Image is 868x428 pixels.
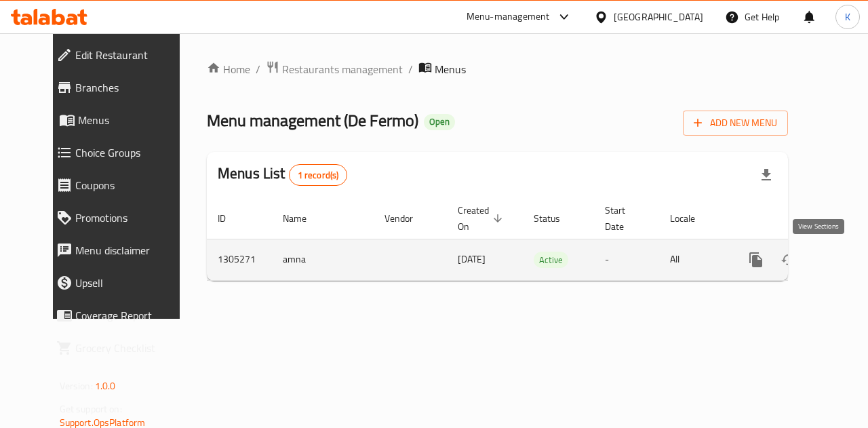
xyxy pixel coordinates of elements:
[534,252,568,268] div: Active
[95,377,116,395] span: 1.0.0
[694,115,777,132] span: Add New Menu
[45,169,198,201] a: Coupons
[75,275,187,291] span: Upsell
[75,210,187,226] span: Promotions
[75,79,187,96] span: Branches
[60,400,122,418] span: Get support on:
[75,340,187,356] span: Grocery Checklist
[45,39,198,71] a: Edit Restaurant
[594,239,659,280] td: -
[289,164,348,186] div: Total records count
[283,210,324,227] span: Name
[740,244,772,276] button: more
[424,116,455,128] span: Open
[45,299,198,332] a: Coverage Report
[534,252,568,268] span: Active
[266,60,403,78] a: Restaurants management
[534,210,578,227] span: Status
[45,104,198,136] a: Menus
[408,61,413,77] li: /
[45,332,198,364] a: Grocery Checklist
[45,201,198,234] a: Promotions
[218,210,243,227] span: ID
[75,144,187,161] span: Choice Groups
[659,239,729,280] td: All
[435,61,466,77] span: Menus
[75,307,187,324] span: Coverage Report
[750,159,783,191] div: Export file
[45,234,198,267] a: Menu disclaimer
[384,210,431,227] span: Vendor
[290,169,347,182] span: 1 record(s)
[75,177,187,193] span: Coupons
[467,9,550,25] div: Menu-management
[272,239,374,280] td: amna
[45,71,198,104] a: Branches
[78,112,187,128] span: Menus
[772,244,805,276] button: Change Status
[683,111,788,136] button: Add New Menu
[207,239,272,280] td: 1305271
[605,202,643,235] span: Start Date
[60,377,93,395] span: Version:
[458,202,507,235] span: Created On
[75,242,187,258] span: Menu disclaimer
[845,9,850,24] span: K
[207,61,250,77] a: Home
[282,61,403,77] span: Restaurants management
[614,9,703,24] div: [GEOGRAPHIC_DATA]
[670,210,713,227] span: Locale
[424,114,455,130] div: Open
[75,47,187,63] span: Edit Restaurant
[458,250,486,268] span: [DATE]
[207,105,418,136] span: Menu management ( De Fermo )
[45,267,198,299] a: Upsell
[45,136,198,169] a: Choice Groups
[207,60,788,78] nav: breadcrumb
[218,163,347,186] h2: Menus List
[256,61,260,77] li: /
